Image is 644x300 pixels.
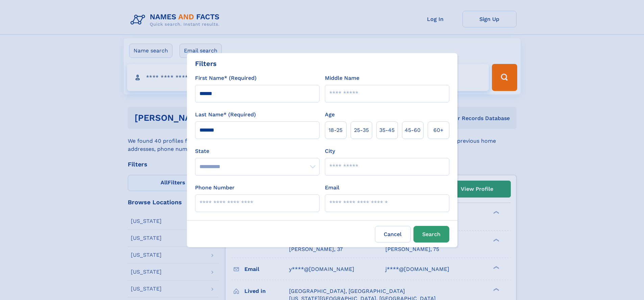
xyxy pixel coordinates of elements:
span: 60+ [433,126,444,134]
div: Filters [195,59,217,69]
label: Last Name* (Required) [195,111,256,119]
label: Cancel [375,226,411,243]
span: 45‑60 [405,126,421,134]
span: 25‑35 [354,126,369,134]
label: Phone Number [195,184,235,192]
label: City [325,147,335,155]
span: 35‑45 [379,126,395,134]
label: Middle Name [325,74,359,82]
label: Age [325,111,335,119]
label: State [195,147,319,155]
label: Email [325,184,339,192]
label: First Name* (Required) [195,74,257,82]
button: Search [413,226,449,243]
span: 18‑25 [329,126,342,134]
